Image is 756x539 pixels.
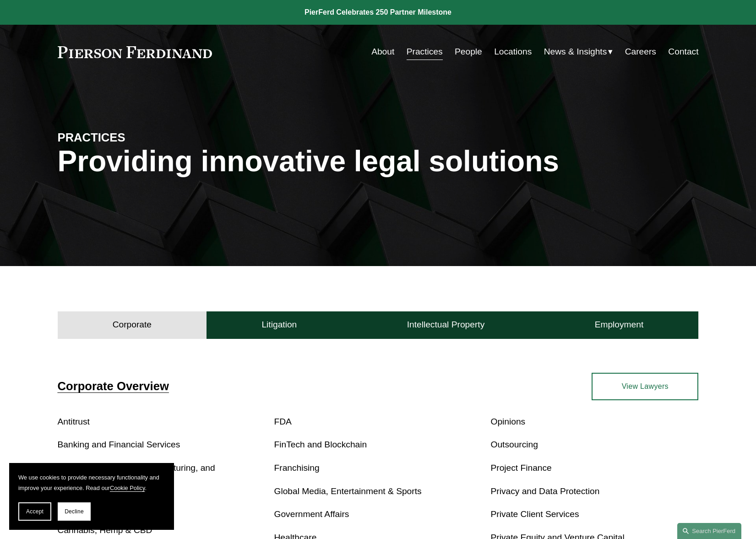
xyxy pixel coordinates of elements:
a: Project Finance [490,463,551,473]
section: Cookie banner [9,463,174,530]
a: folder dropdown [544,43,613,60]
a: Outsourcing [490,440,538,449]
a: People [455,43,482,60]
span: Decline [65,508,84,515]
button: Accept [18,502,51,521]
a: Private Client Services [490,509,579,519]
h4: Litigation [261,319,297,330]
a: Government Affairs [274,509,349,519]
a: Careers [625,43,656,60]
button: Decline [58,502,91,521]
a: Search this site [677,523,741,539]
a: Antitrust [58,417,90,426]
h4: Employment [595,319,644,330]
span: Accept [26,508,44,515]
a: Banking and Financial Services [58,440,180,449]
p: We use cookies to provide necessary functionality and improve your experience. Read our . [18,472,165,493]
a: View Lawyers [592,373,698,400]
a: Privacy and Data Protection [490,486,599,496]
a: Corporate Overview [58,380,169,392]
a: FinTech and Blockchain [274,440,367,449]
a: FDA [274,417,292,426]
a: About [371,43,394,60]
h1: Providing innovative legal solutions [58,145,699,178]
a: Cannabis, Hemp & CBD [58,525,152,535]
a: Opinions [490,417,525,426]
a: Contact [668,43,698,60]
a: Cookie Policy [110,485,145,491]
a: Franchising [274,463,320,473]
span: News & Insights [544,44,607,60]
a: Locations [494,43,532,60]
h4: Corporate [113,319,152,330]
a: Global Media, Entertainment & Sports [274,486,422,496]
h4: PRACTICES [58,130,218,145]
h4: Intellectual Property [407,319,485,330]
a: Practices [407,43,443,60]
